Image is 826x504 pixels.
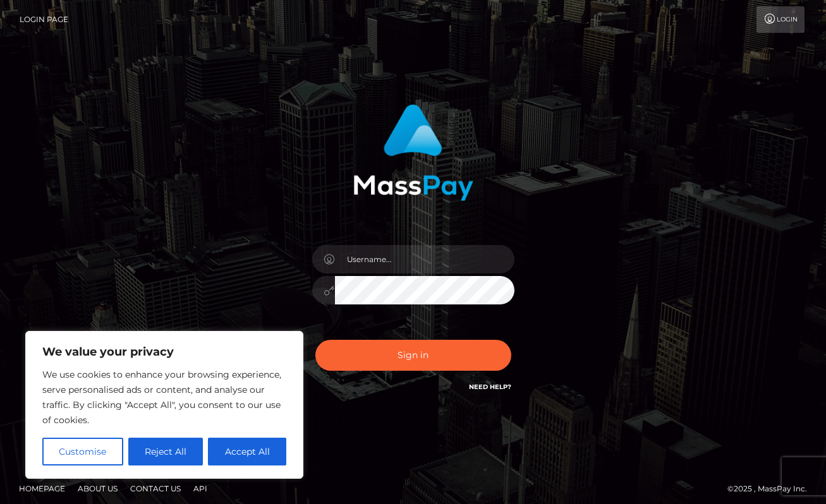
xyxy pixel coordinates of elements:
[14,479,70,498] a: Homepage
[42,344,286,359] p: We value your privacy
[73,479,123,498] a: About Us
[469,383,511,391] a: Need Help?
[208,438,286,465] button: Accept All
[756,6,805,33] a: Login
[188,479,212,498] a: API
[25,331,303,479] div: We value your privacy
[20,6,68,33] a: Login Page
[125,479,186,498] a: Contact Us
[353,104,473,201] img: MassPay Login
[42,367,286,428] p: We use cookies to enhance your browsing experience, serve personalised ads or content, and analys...
[315,340,511,371] button: Sign in
[42,438,123,465] button: Customise
[727,482,817,496] div: © 2025 , MassPay Inc.
[335,245,514,273] input: Username...
[128,438,203,465] button: Reject All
